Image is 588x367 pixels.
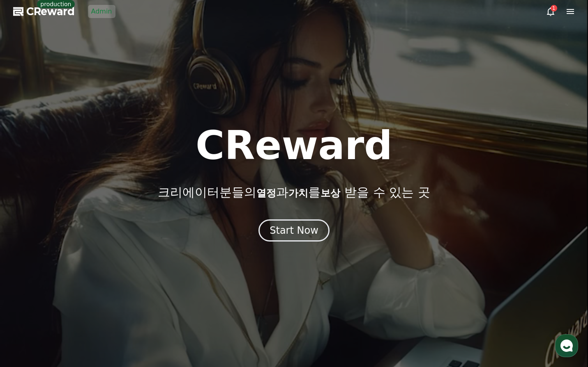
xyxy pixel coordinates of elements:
span: 열정 [256,187,276,199]
span: 가치 [288,187,308,199]
div: Start Now [270,224,318,237]
span: CReward [26,5,75,18]
p: 크리에이터분들의 과 를 받을 수 있는 곳 [158,185,430,200]
div: 1 [551,5,557,11]
a: CReward [13,5,75,18]
a: Admin [88,5,115,18]
h1: CReward [196,126,392,165]
a: 1 [546,7,556,16]
span: 보상 [321,187,340,199]
a: Start Now [258,228,330,235]
button: Start Now [258,219,330,242]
